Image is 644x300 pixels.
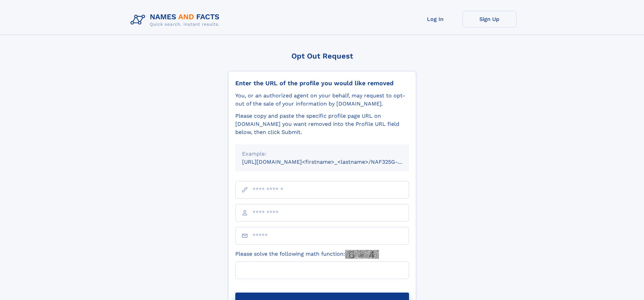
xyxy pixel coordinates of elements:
[242,159,422,165] small: [URL][DOMAIN_NAME]<firstname>_<lastname>/NAF325G-xxxxxxxx
[228,52,416,60] div: Opt Out Request
[408,11,462,27] a: Log In
[235,79,409,87] div: Enter the URL of the profile you would like removed
[128,11,225,29] img: Logo Names and Facts
[235,112,409,136] div: Please copy and paste the specific profile page URL on [DOMAIN_NAME] you want removed into the Pr...
[235,92,409,108] div: You, or an authorized agent on your behalf, may request to opt-out of the sale of your informatio...
[462,11,517,27] a: Sign Up
[235,250,379,259] label: Please solve the following math function:
[242,150,402,158] div: Example:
